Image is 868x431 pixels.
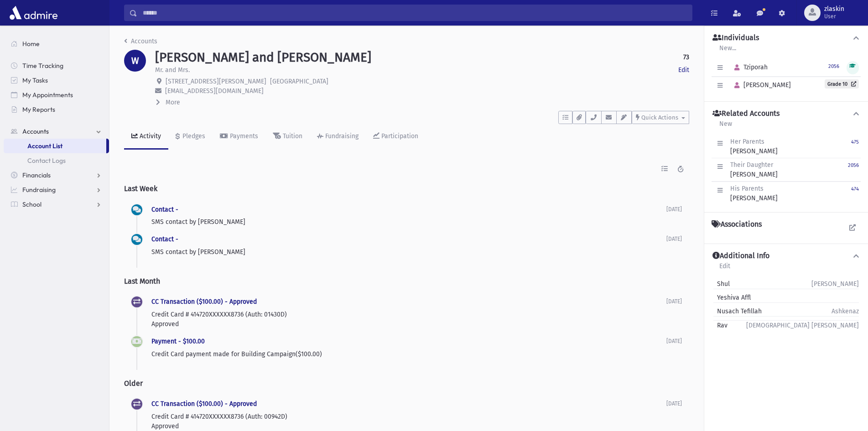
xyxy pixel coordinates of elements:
span: My Tasks [22,76,48,84]
p: Mr. and Mrs. [155,65,190,75]
span: [DATE] [666,206,682,213]
span: Home [22,40,40,48]
span: His Parents [730,185,764,192]
p: Approved [151,421,666,431]
a: New... [719,43,737,59]
button: Related Accounts [712,109,861,119]
span: [DATE] [666,400,682,407]
div: Pledges [181,132,205,140]
a: Tuition [265,124,310,150]
span: User [824,13,844,20]
span: zlaskin [824,5,844,13]
h4: Additional Info [712,251,769,261]
span: Tziporah [730,63,768,71]
div: [PERSON_NAME] [730,184,778,203]
a: Payments [213,124,265,150]
button: Individuals [712,33,861,43]
div: Payments [228,132,258,140]
a: 2056 [828,62,839,70]
a: Home [4,36,109,51]
span: My Appointments [22,91,73,99]
a: Contact - [151,206,178,213]
a: Activity [124,124,168,150]
span: Yeshiva Affl [713,293,751,302]
button: Additional Info [712,251,861,261]
h4: Individuals [712,33,759,43]
small: 2056 [848,162,859,168]
a: My Reports [4,102,109,117]
span: [PERSON_NAME] [811,279,859,289]
a: Fundraising [4,182,109,197]
a: My Appointments [4,88,109,102]
a: 475 [851,137,859,156]
button: Quick Actions [632,111,689,124]
input: Search [137,5,692,21]
span: Nusach Tefillah [713,306,762,316]
a: Edit [678,65,689,75]
span: Contact Logs [27,156,66,165]
a: School [4,197,109,212]
a: Edit [719,261,731,277]
p: Credit Card # 414720XXXXXX8736 (Auth: 01430D) [151,310,666,319]
span: [GEOGRAPHIC_DATA] [270,78,328,85]
h2: Last Week [124,177,689,200]
span: [DEMOGRAPHIC_DATA] [PERSON_NAME] [746,321,859,330]
h1: [PERSON_NAME] and [PERSON_NAME] [155,50,371,65]
span: [DATE] [666,298,682,305]
div: Tuition [281,132,302,140]
div: Fundraising [323,132,359,140]
h2: Last Month [124,270,689,293]
span: [DATE] [666,236,682,242]
span: Accounts [22,127,49,135]
a: Contact Logs [4,153,109,168]
p: Approved [151,319,666,329]
a: Account List [4,139,106,153]
span: Her Parents [730,138,764,145]
small: 475 [851,139,859,145]
p: Credit Card # 414720XXXXXX8736 (Auth: 00942D) [151,412,666,421]
a: Participation [366,124,426,150]
a: Financials [4,168,109,182]
span: Time Tracking [22,62,63,70]
span: Account List [27,142,62,150]
span: My Reports [22,105,55,114]
div: [PERSON_NAME] [730,160,778,179]
a: Accounts [4,124,109,139]
p: SMS contact by [PERSON_NAME] [151,247,666,257]
span: [PERSON_NAME] [730,81,791,89]
img: AdmirePro [7,4,60,22]
a: Time Tracking [4,58,109,73]
p: Credit Card payment made for Building Campaign($100.00) [151,349,666,359]
span: Ashkenaz [832,306,859,316]
a: Grade 10 [825,79,859,88]
strong: 73 [683,52,689,62]
span: [EMAIL_ADDRESS][DOMAIN_NAME] [165,87,264,95]
a: CC Transaction ($100.00) - Approved [151,298,257,306]
span: Their Daughter [730,161,773,169]
a: New [719,119,733,135]
a: 2056 [848,160,859,179]
h4: Associations [712,220,762,229]
span: Rav [713,321,728,330]
span: School [22,200,42,208]
p: SMS contact by [PERSON_NAME] [151,217,666,227]
div: W [124,50,146,72]
h4: Related Accounts [712,109,780,119]
div: [PERSON_NAME] [730,137,778,156]
span: Financials [22,171,51,179]
button: More [155,98,181,107]
a: Accounts [124,37,157,45]
div: Activity [138,132,161,140]
small: 474 [851,186,859,192]
a: Payment - $100.00 [151,338,205,345]
a: Contact - [151,235,178,243]
a: Pledges [168,124,213,150]
nav: breadcrumb [124,36,157,50]
small: 2056 [828,63,839,69]
a: Fundraising [310,124,366,150]
a: CC Transaction ($100.00) - Approved [151,400,257,408]
h2: Older [124,372,689,395]
span: Shul [713,279,730,289]
span: Fundraising [22,186,56,194]
div: Participation [379,132,418,140]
